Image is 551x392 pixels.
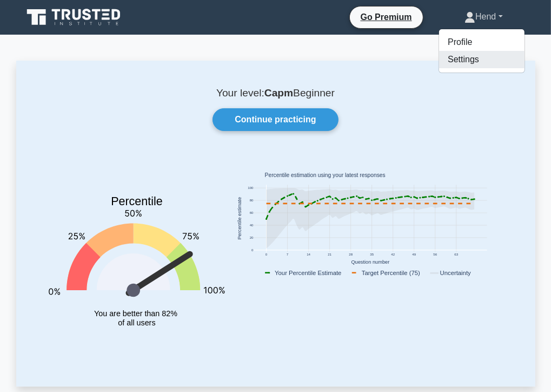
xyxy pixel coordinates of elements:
text: 35 [370,252,374,256]
text: Percentile estimation using your latest responses [264,173,385,179]
a: Continue practicing [213,108,338,131]
text: 42 [391,252,395,256]
text: 100 [248,186,254,190]
tspan: of all users [118,319,155,328]
ul: Hend [439,29,525,73]
text: 63 [454,252,458,256]
p: Your level: Beginner [42,87,509,100]
text: 80 [249,199,253,202]
text: Question number [351,260,389,265]
text: Percentile [111,195,163,208]
a: Hend [439,6,528,28]
text: 21 [328,252,331,256]
text: 56 [433,252,437,256]
a: Profile [439,34,525,51]
text: 28 [349,252,353,256]
text: 0 [265,252,267,256]
text: 0 [251,249,254,252]
a: Go Premium [354,10,419,24]
text: 20 [249,236,253,240]
b: Capm [264,87,293,99]
text: 40 [249,224,253,227]
text: 60 [249,211,253,215]
text: 14 [307,252,310,256]
tspan: You are better than 82% [94,309,177,318]
text: 7 [286,252,288,256]
text: Percentile estimate [237,197,242,240]
text: 49 [412,252,416,256]
a: Settings [439,51,525,68]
